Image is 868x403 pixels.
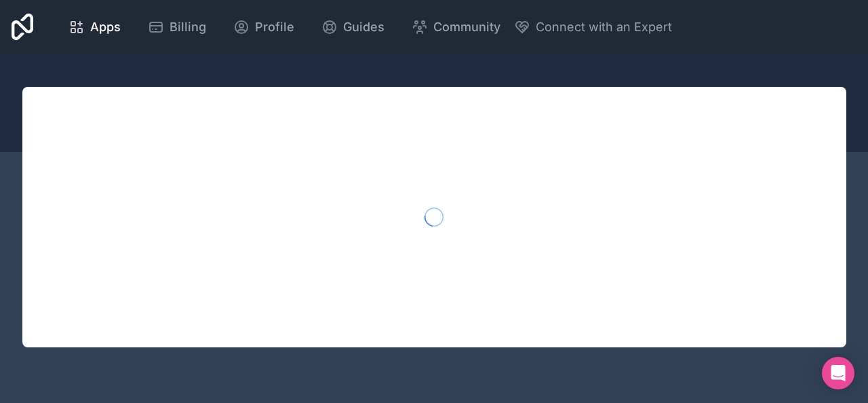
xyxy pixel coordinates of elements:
a: Billing [137,12,217,42]
span: Apps [90,18,121,37]
span: Community [433,18,500,37]
div: Open Intercom Messenger [822,357,854,389]
a: Guides [311,12,395,42]
span: Billing [170,18,206,37]
span: Connect with an Expert [536,18,672,37]
span: Profile [255,18,294,37]
button: Connect with an Expert [514,18,672,37]
a: Community [401,12,511,42]
span: Guides [343,18,384,37]
a: Apps [58,12,132,42]
a: Profile [222,12,305,42]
